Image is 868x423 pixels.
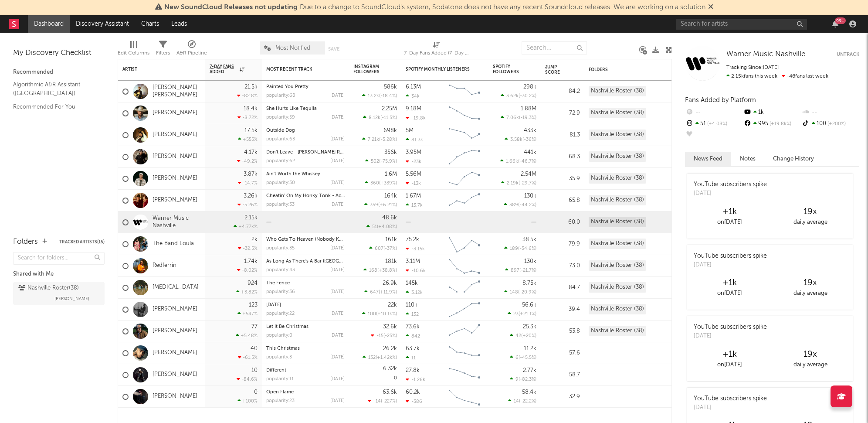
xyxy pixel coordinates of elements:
[379,268,396,273] span: +38.8 %
[589,151,646,162] div: Nashville Roster (38)
[545,239,580,249] div: 79.9
[589,260,646,271] div: Nashville Roster (38)
[770,278,851,288] div: 19 x
[370,290,379,295] span: 647
[708,4,713,11] span: Dismiss
[153,284,199,291] a: [MEDICAL_DATA]
[266,194,355,198] a: Cheatin' On My Honky Tonk - Acoustic
[589,67,654,72] div: Folders
[165,15,193,33] a: Leads
[266,346,300,351] a: This Christmas
[406,150,421,155] div: 3.95M
[501,93,536,99] div: ( )
[383,280,397,286] div: 26.9k
[522,302,536,308] div: 56.6k
[524,259,536,264] div: 130k
[726,51,805,58] span: Warner Music Nashville
[251,237,258,242] div: 2k
[545,152,580,162] div: 68.3
[363,267,397,273] div: ( )
[330,290,345,294] div: [DATE]
[266,303,345,307] div: Monday
[13,252,105,265] input: Search for folders...
[388,302,397,308] div: 22k
[244,193,258,199] div: 3.26k
[330,246,345,251] div: [DATE]
[266,324,309,329] a: Let It Be Christmas
[236,333,258,338] div: +5.48 %
[266,390,294,395] a: Open Flame
[369,246,397,251] div: ( )
[249,302,258,308] div: 123
[520,181,535,186] span: -29.7 %
[330,202,345,207] div: [DATE]
[156,48,170,58] div: Filters
[118,37,149,62] div: Edit Columns
[266,181,295,185] div: popularity: 30
[266,172,345,177] div: Ain't Worth the Whiskey
[445,146,484,168] svg: Chart title
[522,280,536,286] div: 8.75k
[545,217,580,228] div: 60.0
[266,281,345,286] div: The Fence
[383,324,397,330] div: 32.6k
[266,150,345,155] div: Don't Leave - Jolene Remix
[369,268,377,273] span: 168
[372,225,377,229] span: 51
[365,158,397,164] div: ( )
[589,108,646,118] div: Nashville Roster (38)
[832,20,838,27] button: 99+
[545,326,580,337] div: 53.8
[164,4,705,11] span: : Due to a change to SoundCloud's system, Sodatone does not have any recent Soundcloud releases. ...
[266,85,309,89] a: Painted You Pretty
[237,115,258,120] div: -8.72 %
[238,246,258,251] div: -32.5 %
[13,48,105,58] div: My Discovery Checklist
[545,304,580,315] div: 39.4
[380,137,396,142] span: -5.28 %
[406,128,414,133] div: 5M
[266,128,345,133] div: Outside Dog
[505,136,536,142] div: ( )
[380,94,396,99] span: -18.4 %
[685,97,756,103] span: Fans Added by Platform
[237,311,258,317] div: +547 %
[28,15,70,33] a: Dashboard
[385,259,397,264] div: 181k
[244,171,258,177] div: 3.87k
[520,116,535,120] span: -19.3 %
[524,193,536,199] div: 130k
[445,168,484,190] svg: Chart title
[266,303,281,307] a: [DATE]
[404,37,469,62] div: 7-Day Fans Added (7-Day Fans Added)
[210,64,237,75] span: 7-Day Fans Added
[406,324,420,330] div: 73.6k
[770,288,851,299] div: daily average
[406,171,421,177] div: 5.56M
[521,106,536,112] div: 1.88M
[519,203,535,208] span: -44.2 %
[380,203,396,208] span: +6.21 %
[362,136,397,142] div: ( )
[545,108,580,119] div: 72.9
[330,137,345,142] div: [DATE]
[589,173,646,184] div: Nashville Roster (38)
[685,130,743,141] div: --
[519,290,535,295] span: -20.9 %
[328,47,339,51] button: Save
[406,268,426,273] div: -10.6k
[589,326,646,336] div: Nashville Roster (38)
[706,122,727,126] span: +4.08 %
[504,246,536,251] div: ( )
[519,159,535,164] span: -46.7 %
[237,267,258,273] div: -8.02 %
[266,106,317,111] a: She Hurts Like Tequila
[764,152,823,166] button: Change History
[837,50,859,59] button: Untrack
[153,240,194,248] a: The Band Loula
[510,137,522,142] span: 3.58k
[266,246,295,251] div: popularity: 35
[122,67,188,72] div: Artist
[521,268,535,273] span: -21.7 %
[244,106,258,112] div: 18.4k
